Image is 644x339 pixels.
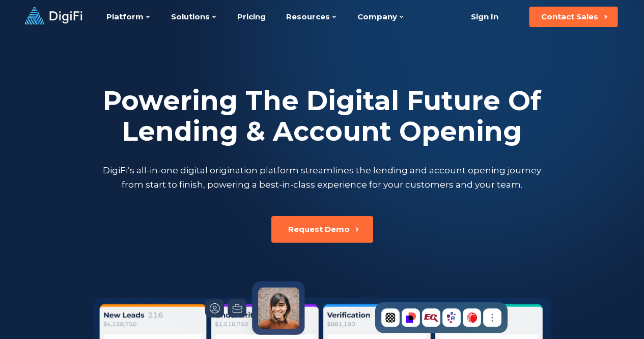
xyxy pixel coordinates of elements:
a: Sign In [458,7,511,27]
button: Contact Sales [529,7,618,27]
div: Contact Sales [541,12,598,22]
p: DigiFi’s all-in-one digital origination platform streamlines the lending and account opening jour... [101,163,544,192]
button: Request Demo [271,216,373,243]
div: Request Demo [288,224,350,234]
h2: Powering The Digital Future Of Lending & Account Opening [101,86,544,147]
